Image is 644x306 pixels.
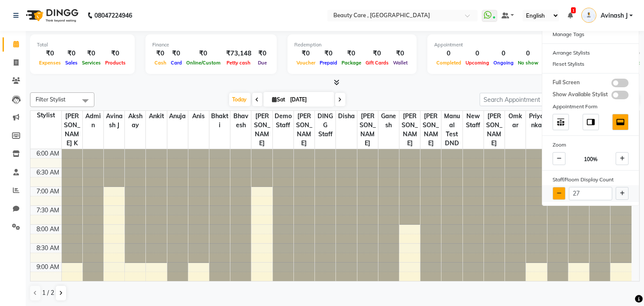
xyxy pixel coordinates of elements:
[184,49,223,58] div: ₹0
[37,60,63,66] span: Expenses
[255,49,270,58] div: ₹0
[80,49,103,58] div: ₹0
[491,49,516,58] div: 0
[35,149,61,158] div: 6:00 AM
[491,60,516,66] span: Ongoing
[35,168,61,177] div: 6:30 AM
[315,111,336,140] span: DINGG Staff
[62,111,82,149] span: [PERSON_NAME] K
[294,41,410,49] div: Redemption
[542,174,639,185] div: Staff/Room Display Count
[251,111,272,149] span: [PERSON_NAME]
[103,49,128,58] div: ₹0
[152,41,270,49] div: Finance
[35,263,61,272] div: 9:00 AM
[441,111,462,149] span: Manual Test DND
[434,49,463,58] div: 0
[391,49,410,58] div: ₹0
[581,8,596,23] img: Avinash J
[463,49,491,58] div: 0
[256,60,269,66] span: Due
[103,60,128,66] span: Products
[378,111,399,131] span: Ganesh
[363,60,391,66] span: Gift Cards
[542,101,639,112] div: Appointment Form
[209,111,230,131] span: Bhakti
[399,111,420,149] span: [PERSON_NAME]
[37,49,63,58] div: ₹0
[516,60,541,66] span: No show
[167,111,188,122] span: Anuja
[169,49,184,58] div: ₹0
[169,60,184,66] span: Card
[463,111,484,131] span: new staff
[288,93,331,106] input: 2025-10-04
[230,111,251,131] span: bhavesh
[420,111,441,149] span: [PERSON_NAME]
[270,96,288,103] span: Sat
[484,111,505,149] span: [PERSON_NAME]
[229,93,251,106] span: Today
[542,29,639,40] div: Manage Tags
[516,49,541,58] div: 0
[94,3,132,28] b: 08047224946
[526,111,547,131] span: Priyanka
[35,187,61,196] div: 7:00 AM
[63,60,80,66] span: Sales
[336,111,357,122] span: Disha
[35,244,61,253] div: 8:30 AM
[317,49,339,58] div: ₹0
[35,225,61,234] div: 8:00 AM
[273,111,293,131] span: Demo staff
[36,96,66,103] span: Filter Stylist
[357,111,378,149] span: [PERSON_NAME]
[434,60,463,66] span: Completed
[146,111,166,122] span: Ankit
[294,60,317,66] span: Voucher
[339,60,363,66] span: Package
[317,60,339,66] span: Prepaid
[339,49,363,58] div: ₹0
[571,7,576,13] span: 1
[104,111,124,131] span: Avinash J
[463,60,491,66] span: Upcoming
[542,58,639,70] div: Reset Stylists
[294,49,317,58] div: ₹0
[584,156,598,163] span: 100%
[616,117,625,127] img: dock_bottom.svg
[601,11,628,20] span: Avinash J
[30,111,61,120] div: Stylist
[391,60,410,66] span: Wallet
[37,41,128,49] div: Total
[125,111,145,131] span: Akshay
[568,12,573,19] a: 1
[294,111,314,149] span: [PERSON_NAME]
[152,49,169,58] div: ₹0
[542,139,639,150] div: Zoom
[505,111,526,131] span: Omkar
[22,3,81,28] img: logo
[152,60,169,66] span: Cash
[434,41,541,49] div: Appointment
[80,60,103,66] span: Services
[542,47,639,58] div: Arrange Stylists
[480,93,555,106] input: Search Appointment
[586,117,596,127] img: dock_right.svg
[42,288,54,297] span: 1 / 2
[225,60,253,66] span: Petty cash
[35,206,61,215] div: 7:30 AM
[553,91,608,99] span: Show Available Stylist
[556,117,565,127] img: table_move_above.svg
[553,79,580,87] span: Full Screen
[188,111,209,122] span: Anis
[223,49,255,58] div: ₹73,148
[63,49,80,58] div: ₹0
[184,60,223,66] span: Online/Custom
[363,49,391,58] div: ₹0
[83,111,103,131] span: Admin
